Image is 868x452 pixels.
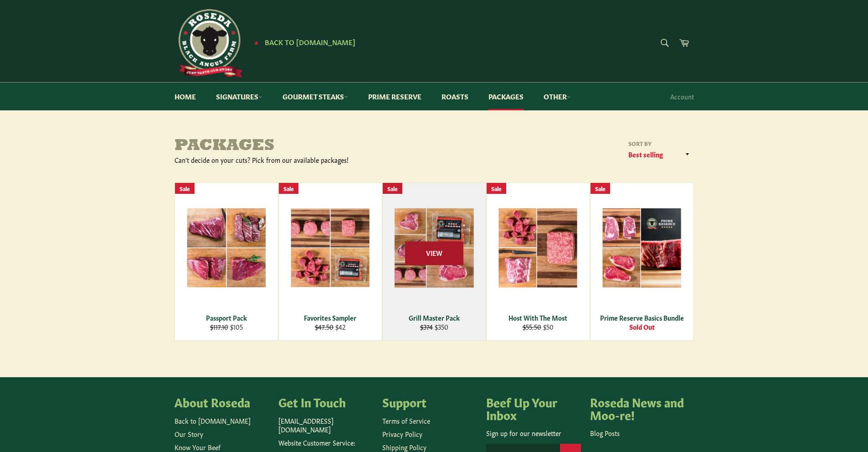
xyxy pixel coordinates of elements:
[175,156,434,164] div: Can't decide on your cuts? Pick from our available packages!
[207,83,272,110] a: Signatures
[534,83,580,110] a: Other
[382,429,422,438] a: Privacy Policy
[492,313,584,322] div: Host With The Most
[492,322,584,331] div: $50
[175,137,434,156] h1: Packages
[180,313,272,322] div: Passport Pack
[590,395,685,421] h4: Roseda News and Moo-re!
[596,322,688,331] div: Sold Out
[479,83,533,110] a: Packages
[290,208,370,288] img: Favorites Sampler
[498,208,578,288] img: Host With The Most
[602,208,682,288] img: Prime Reserve Basics Bundle
[382,416,430,425] a: Terms of Service
[175,395,269,408] h4: About Roseda
[175,429,203,438] a: Our Story
[486,395,581,421] h4: Beef Up Your Inbox
[180,322,272,331] div: $105
[596,313,688,322] div: Prime Reserve Basics Bundle
[382,442,426,452] a: Shipping Policy
[165,83,205,110] a: Home
[278,395,373,408] h4: Get In Touch
[382,395,477,408] h4: Support
[487,183,506,194] div: Sale
[666,83,699,110] a: Account
[186,208,267,288] img: Passport Pack
[175,9,243,78] img: Roseda Beef
[175,442,221,452] a: Know Your Beef
[273,83,357,110] a: Gourmet Steaks
[626,140,694,147] label: Sort by
[210,322,228,331] s: $117.10
[523,322,541,331] s: $55.50
[359,83,431,110] a: Prime Reserve
[284,322,376,331] div: $42
[254,39,259,46] span: ★
[405,242,463,265] span: View
[486,182,590,341] a: Host With The Most Host With The Most $55.50 $50
[175,416,251,425] a: Back to [DOMAIN_NAME]
[175,182,278,341] a: Passport Pack Passport Pack $117.10 $105
[486,429,581,437] p: Sign up for our newsletter
[382,182,486,341] a: Grill Master Pack Grill Master Pack $374 $350 View
[175,183,195,194] div: Sale
[249,39,355,46] a: ★ Back to [DOMAIN_NAME]
[590,428,620,437] a: Blog Posts
[278,416,373,434] p: [EMAIL_ADDRESS][DOMAIN_NAME]
[591,183,610,194] div: Sale
[590,182,694,341] a: Prime Reserve Basics Bundle Prime Reserve Basics Bundle Sold Out
[388,313,480,322] div: Grill Master Pack
[278,438,373,447] p: Website Customer Service:
[284,313,376,322] div: Favorites Sampler
[432,83,478,110] a: Roasts
[279,183,298,194] div: Sale
[278,182,382,341] a: Favorites Sampler Favorites Sampler $47.50 $42
[265,37,355,47] span: Back to [DOMAIN_NAME]
[315,322,334,331] s: $47.50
